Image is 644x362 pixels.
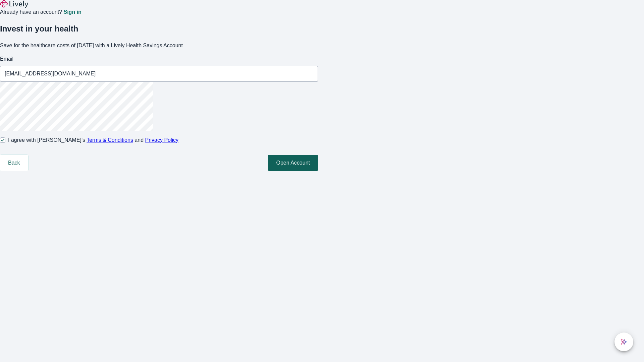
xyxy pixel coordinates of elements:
a: Privacy Policy [145,137,179,143]
a: Sign in [63,9,81,15]
button: chat [614,333,633,351]
span: I agree with [PERSON_NAME]’s and [8,136,178,144]
a: Terms & Conditions [87,137,133,143]
svg: Lively AI Assistant [621,339,627,345]
button: Open Account [268,155,318,171]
